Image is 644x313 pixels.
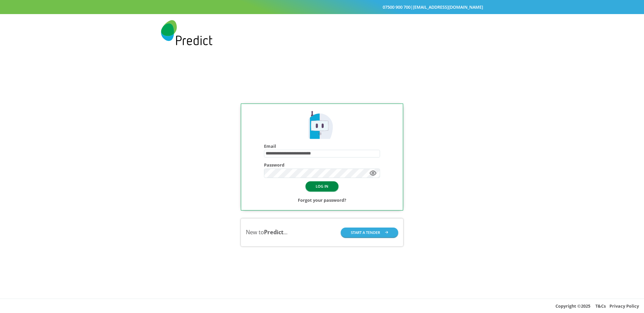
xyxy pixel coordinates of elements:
div: New to ... [246,228,287,236]
h4: Email [264,144,380,149]
h4: Password [264,163,380,168]
a: Privacy Policy [609,303,639,309]
a: T&Cs [595,303,606,309]
button: LOG IN [306,181,338,191]
a: [EMAIL_ADDRESS][DOMAIN_NAME] [413,4,483,10]
b: Predict [264,228,283,236]
button: START A TENDER [341,228,398,237]
img: Predict Mobile [306,110,337,141]
div: | [161,3,483,11]
a: 07500 900 700 [383,4,411,10]
a: Forgot your password? [298,196,346,204]
img: Predict Mobile [161,20,212,45]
